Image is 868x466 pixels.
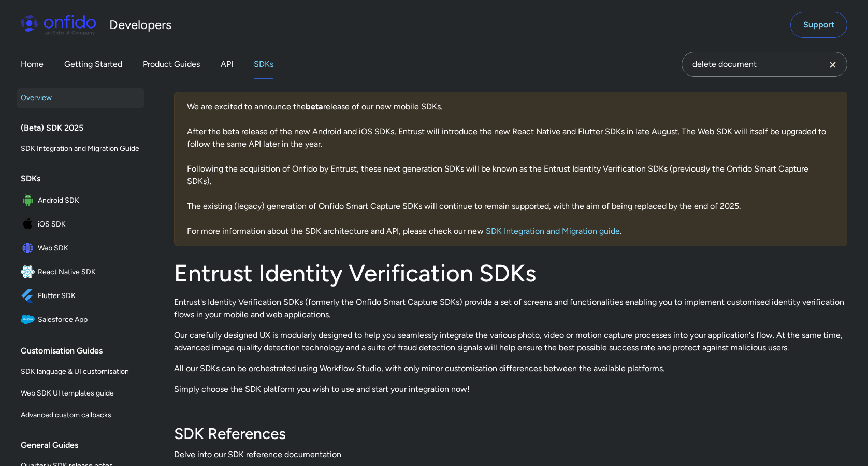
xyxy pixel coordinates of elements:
[17,261,144,284] a: IconReact Native SDKReact Native SDK
[174,423,847,444] h3: SDK References
[64,50,122,79] a: Getting Started
[38,193,140,208] span: Android SDK
[21,387,140,400] span: Web SDK UI templates guide
[21,143,140,155] span: SDK Integration and Migration Guide
[17,189,144,212] a: IconAndroid SDKAndroid SDK
[38,313,140,327] span: Salesforce App
[21,313,38,327] img: IconSalesforce App
[21,409,140,421] span: Advanced custom callbacks
[17,361,144,382] a: SDK language & UI customisation
[254,50,273,79] a: SDKs
[21,118,149,138] div: (Beta) SDK 2025
[17,405,144,426] a: Advanced custom callbacks
[17,308,144,331] a: IconSalesforce AppSalesforce App
[174,383,847,396] p: Simply choose the SDK platform you wish to use and start your integration now!
[21,341,149,361] div: Customisation Guides
[17,237,144,260] a: IconWeb SDKWeb SDK
[21,217,38,232] img: IconiOS SDK
[221,50,233,79] a: API
[174,296,847,321] p: Entrust's Identity Verification SDKs (formerly the Onfido Smart Capture SDKs) provide a set of sc...
[109,17,171,33] h1: Developers
[21,241,38,256] img: IconWeb SDK
[17,88,144,108] a: Overview
[17,285,144,307] a: IconFlutter SDKFlutter SDK
[827,59,839,71] svg: Clear search field button
[174,448,847,461] span: Delve into our SDK reference documentation
[21,365,140,378] span: SDK language & UI customisation
[21,289,38,303] img: IconFlutter SDK
[38,289,140,303] span: Flutter SDK
[21,168,149,189] div: SDKs
[21,92,140,104] span: Overview
[174,92,847,246] div: We are excited to announce the release of our new mobile SDKs. After the beta release of the new ...
[38,217,140,232] span: iOS SDK
[486,226,620,236] a: SDK Integration and Migration guide
[21,15,96,35] img: Onfido Logo
[38,265,140,279] span: React Native SDK
[17,138,144,159] a: SDK Integration and Migration Guide
[38,241,140,256] span: Web SDK
[306,102,323,111] b: beta
[174,259,847,288] h1: Entrust Identity Verification SDKs
[17,383,144,404] a: Web SDK UI templates guide
[790,12,847,38] a: Support
[21,193,38,208] img: IconAndroid SDK
[143,50,200,79] a: Product Guides
[17,213,144,236] a: IconiOS SDKiOS SDK
[21,50,44,79] a: Home
[174,329,847,354] p: Our carefully designed UX is modularly designed to help you seamlessly integrate the various phot...
[21,265,38,279] img: IconReact Native SDK
[174,362,847,375] p: All our SDKs can be orchestrated using Workflow Studio, with only minor customisation differences...
[682,52,847,77] input: Onfido search input field
[21,435,149,456] div: General Guides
